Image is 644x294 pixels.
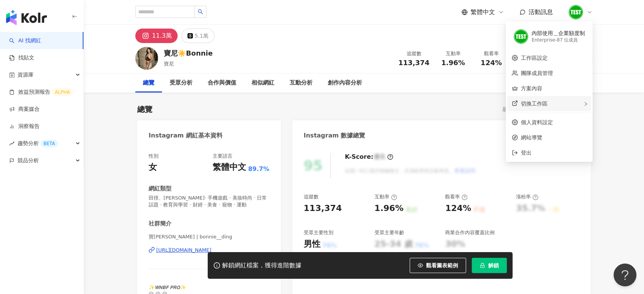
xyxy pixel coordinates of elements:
[410,258,466,273] button: 觀看圖表範例
[374,193,397,200] div: 互動率
[9,123,40,130] a: 洞察報告
[9,105,40,113] a: 商案媒合
[398,59,429,67] span: 113,374
[9,88,73,96] a: 效益預測報告ALPHA
[521,150,532,156] span: 登出
[198,9,203,14] span: search
[445,203,471,214] div: 124%
[481,59,502,67] span: 124%
[569,5,583,19] img: unnamed.png
[18,152,39,169] span: 競品分析
[480,263,485,268] span: lock
[149,131,223,140] div: Instagram 網紅基本資料
[18,135,58,152] span: 趨勢分析
[502,106,557,112] div: 最後更新日期：[DATE]
[149,220,171,228] div: 社群簡介
[135,47,158,70] img: KOL Avatar
[345,153,393,161] div: K-Score :
[195,30,208,41] div: 5.1萬
[374,229,404,236] div: 受眾主要年齡
[149,233,269,240] span: 寶[PERSON_NAME] | bonnie__ding
[208,78,236,88] div: 合作與價值
[170,78,192,88] div: 受眾分析
[521,119,553,125] a: 個人資料設定
[40,140,58,147] div: BETA
[529,8,553,16] span: 活動訊息
[304,193,319,200] div: 追蹤數
[137,104,152,115] div: 總覽
[9,54,34,62] a: 找貼文
[532,37,585,43] div: Enterprise - 87 位成員
[439,50,468,58] div: 互動率
[252,78,274,88] div: 相似網紅
[514,29,528,44] img: unnamed.png
[304,229,333,236] div: 受眾主要性別
[164,48,213,58] div: 寶尼☀️Bonnie
[521,55,548,61] a: 工作區設定
[149,195,269,208] span: 田徑、[PERSON_NAME]· 手機遊戲 · 美妝時尚 · 日常話題 · 教育與學習 · 財經 · 美食 · 寵物 · 運動
[213,153,232,160] div: 主要語言
[149,185,171,193] div: 網紅類型
[143,78,154,88] div: 總覽
[290,78,312,88] div: 互動分析
[583,102,588,106] span: right
[471,8,495,16] span: 繁體中文
[304,131,365,140] div: Instagram 數據總覽
[9,37,41,45] a: searchAI 找網紅
[6,10,47,25] img: logo
[488,262,499,268] span: 解鎖
[521,85,542,91] a: 方案內容
[445,229,495,236] div: 商業合作內容覆蓋比例
[248,165,269,173] span: 89.7%
[213,161,246,173] div: 繁體中文
[181,29,215,43] button: 5.1萬
[521,70,553,76] a: 團隊成員管理
[521,101,548,107] span: 切換工作區
[304,238,320,250] div: 男性
[9,141,14,146] span: rise
[152,30,172,41] div: 11.3萬
[135,29,178,43] button: 11.3萬
[304,203,342,214] div: 113,374
[149,247,269,254] a: [URL][DOMAIN_NAME]
[222,262,301,270] div: 解鎖網紅檔案，獲得進階數據
[398,50,429,58] div: 追蹤數
[426,262,458,268] span: 觀看圖表範例
[328,78,362,88] div: 創作內容分析
[532,30,585,37] div: 內部使用＿企業額度制
[374,203,403,214] div: 1.96%
[516,193,538,200] div: 漲粉率
[18,66,34,83] span: 資源庫
[472,258,507,273] button: 解鎖
[441,59,465,67] span: 1.96%
[164,61,174,67] span: 寶尼
[445,193,468,200] div: 觀看率
[156,247,211,254] div: [URL][DOMAIN_NAME]
[149,161,157,173] div: 女
[477,50,506,58] div: 觀看率
[521,133,586,142] span: 網站導覽
[149,153,159,160] div: 性別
